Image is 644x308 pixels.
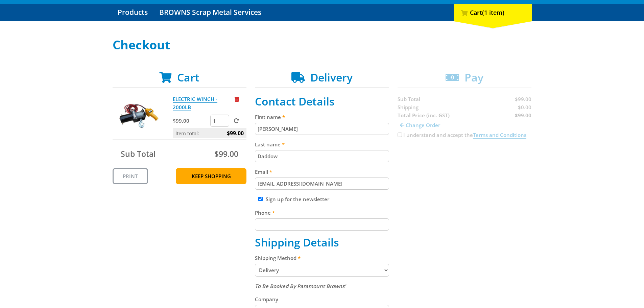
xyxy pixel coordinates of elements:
p: Item total: [173,128,246,138]
img: ELECTRIC WINCH - 2000LB [119,95,160,136]
a: Go to the BROWNS Scrap Metal Services page [154,4,266,21]
label: Last name [255,140,389,148]
input: Please enter your first name. [255,123,389,135]
label: First name [255,113,389,121]
a: Print [113,168,148,184]
span: (1 item) [482,8,504,17]
label: Sign up for the newsletter [266,196,329,203]
a: Keep Shopping [176,168,246,184]
div: Cart [454,4,532,21]
label: Email [255,168,389,176]
a: Remove from cart [235,96,239,102]
select: Please select a shipping method. [255,264,389,277]
span: Cart [177,70,199,85]
input: Please enter your email address. [255,177,389,190]
span: Delivery [310,70,353,85]
input: Please enter your telephone number. [255,218,389,231]
label: Company [255,295,389,303]
h2: Contact Details [255,95,389,108]
h1: Checkout [113,38,532,52]
h2: Shipping Details [255,236,389,249]
span: $99.00 [227,128,244,138]
span: Sub Total [121,148,156,159]
input: Please enter your last name. [255,150,389,162]
em: To Be Booked By Paramount Browns' [255,283,346,289]
span: $99.00 [214,148,238,159]
a: ELECTRIC WINCH - 2000LB [173,96,217,111]
p: $99.00 [173,117,209,125]
a: Go to the Products page [113,4,153,21]
label: Phone [255,209,389,217]
label: Shipping Method [255,254,389,262]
